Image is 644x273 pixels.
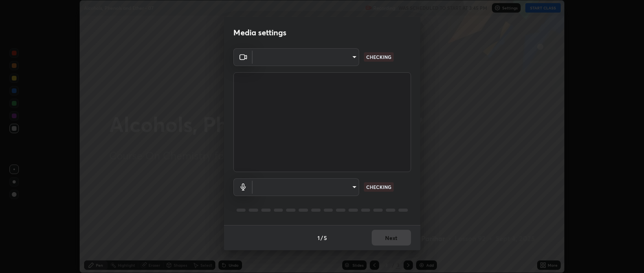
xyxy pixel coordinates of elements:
h2: Media settings [233,27,286,38]
p: CHECKING [366,183,391,191]
p: CHECKING [366,53,391,60]
div: ​ [253,48,359,66]
h4: 1 [317,234,320,242]
div: ​ [253,178,359,196]
h4: 5 [324,234,327,242]
h4: / [321,234,323,242]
